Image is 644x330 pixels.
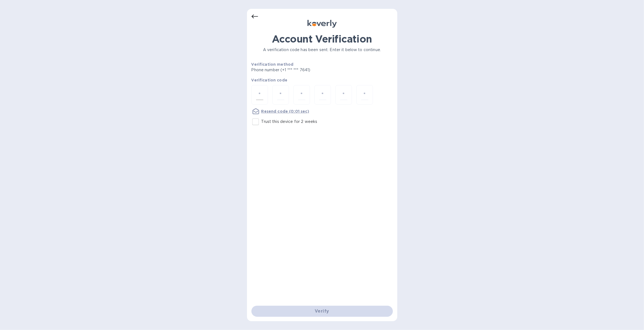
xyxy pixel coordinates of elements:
p: Phone number (+1 *** *** 7641) [251,67,353,73]
p: A verification code has been sent. Enter it below to continue. [251,47,393,53]
h1: Account Verification [251,33,393,45]
p: Trust this device for 2 weeks [261,119,317,125]
p: Verification code [251,77,393,83]
b: Verification method [251,62,294,67]
u: Resend code (0:01 sec) [261,109,309,113]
